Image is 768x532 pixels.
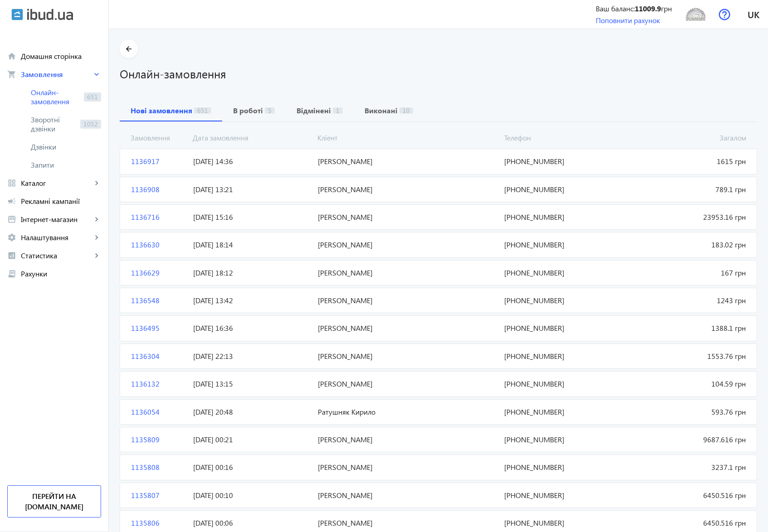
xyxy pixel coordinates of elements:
[127,133,189,143] span: Замовлення
[190,268,314,278] span: [DATE] 18:12
[21,70,92,79] span: Замовлення
[501,462,625,472] span: [PHONE_NUMBER]
[21,179,92,188] span: Каталог
[314,435,501,445] span: [PERSON_NAME]
[314,133,501,143] span: Кліент
[501,240,625,250] span: [PHONE_NUMBER]
[190,435,314,445] span: [DATE] 00:21
[314,268,501,278] span: [PERSON_NAME]
[11,9,23,20] img: ibud.svg
[92,233,101,242] mat-icon: keyboard_arrow_right
[123,44,135,55] mat-icon: arrow_back
[27,9,73,20] img: ibud_text.svg
[21,197,101,206] span: Рекламні кампанії
[190,323,314,333] span: [DATE] 16:36
[31,88,80,106] span: Онлайн-замовлення
[127,379,190,389] span: 1136132
[501,323,625,333] span: [PHONE_NUMBER]
[190,156,314,166] span: [DATE] 14:36
[635,4,661,13] b: 11009.9
[314,462,501,472] span: [PERSON_NAME]
[501,268,625,278] span: [PHONE_NUMBER]
[233,107,263,114] b: В роботі
[7,251,16,260] mat-icon: analytics
[21,52,101,61] span: Домашня сторінка
[127,323,190,333] span: 1136495
[748,9,759,20] span: uk
[80,120,101,129] span: 1052
[7,233,16,242] mat-icon: settings
[84,92,101,102] span: 651
[596,15,660,25] a: Поповнити рахунок
[7,52,16,61] mat-icon: home
[501,295,625,305] span: [PHONE_NUMBER]
[127,184,190,194] span: 1136908
[399,107,413,114] span: 10
[625,518,749,528] span: 6450.516 грн
[501,490,625,500] span: [PHONE_NUMBER]
[127,407,190,417] span: 1136054
[31,115,77,133] span: Зворотні дзвінки
[190,407,314,417] span: [DATE] 20:48
[625,156,749,166] span: 1615 грн
[333,107,343,114] span: 1
[314,490,501,500] span: [PERSON_NAME]
[625,490,749,500] span: 6450.516 грн
[190,379,314,389] span: [DATE] 13:15
[501,133,625,143] span: Телефон
[127,295,190,305] span: 1136548
[314,379,501,389] span: [PERSON_NAME]
[127,462,190,472] span: 1135808
[21,251,92,260] span: Статистика
[190,295,314,305] span: [DATE] 13:42
[314,184,501,194] span: [PERSON_NAME]
[190,351,314,361] span: [DATE] 22:13
[501,435,625,445] span: [PHONE_NUMBER]
[190,518,314,528] span: [DATE] 00:06
[190,184,314,194] span: [DATE] 13:21
[314,407,501,417] span: Ратушняк Кирило
[127,351,190,361] span: 1136304
[190,212,314,222] span: [DATE] 15:16
[314,518,501,528] span: [PERSON_NAME]
[297,107,331,114] b: Відмінені
[625,323,749,333] span: 1388.1 грн
[127,518,190,528] span: 1135806
[596,4,672,14] div: Ваш баланс: грн
[314,295,501,305] span: [PERSON_NAME]
[120,66,757,82] h1: Онлайн-замовлення
[501,156,625,166] span: [PHONE_NUMBER]
[7,197,16,206] mat-icon: campaign
[501,518,625,528] span: [PHONE_NUMBER]
[625,240,749,250] span: 183.02 грн
[7,485,101,517] a: Перейти на [DOMAIN_NAME]
[625,351,749,361] span: 1553.76 грн
[625,295,749,305] span: 1243 грн
[127,435,190,445] span: 1135809
[501,351,625,361] span: [PHONE_NUMBER]
[501,212,625,222] span: [PHONE_NUMBER]
[625,462,749,472] span: 3237.1 грн
[190,240,314,250] span: [DATE] 18:14
[314,240,501,250] span: [PERSON_NAME]
[127,268,190,278] span: 1136629
[314,156,501,166] span: [PERSON_NAME]
[719,9,730,20] img: help.svg
[194,107,211,114] span: 651
[625,435,749,445] span: 9687.616 грн
[31,160,101,169] span: Запити
[685,4,706,24] img: 5f43c4b089f085850-Sunrise_Ltd.jpg
[7,70,16,79] mat-icon: shopping_cart
[501,407,625,417] span: [PHONE_NUMBER]
[21,215,92,224] span: Інтернет-магазин
[625,268,749,278] span: 167 грн
[127,212,190,222] span: 1136716
[365,107,398,114] b: Виконані
[7,179,16,188] mat-icon: grid_view
[92,70,101,79] mat-icon: keyboard_arrow_right
[190,490,314,500] span: [DATE] 00:10
[314,351,501,361] span: [PERSON_NAME]
[21,269,101,278] span: Рахунки
[314,212,501,222] span: [PERSON_NAME]
[625,133,750,143] span: Загалом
